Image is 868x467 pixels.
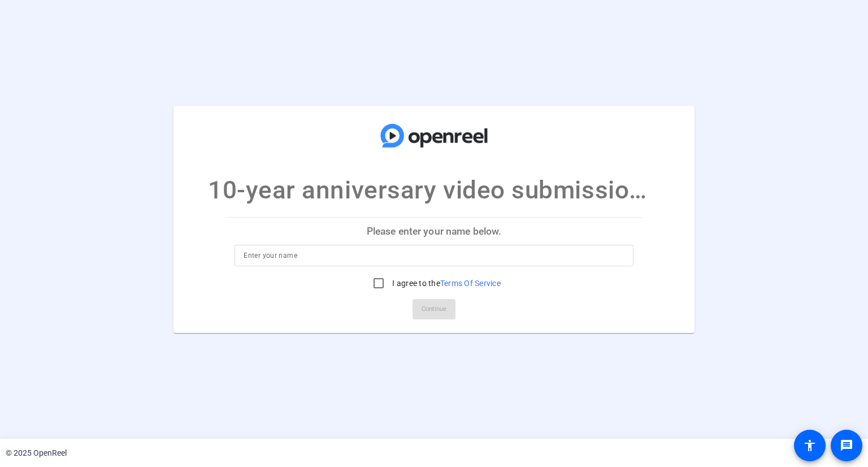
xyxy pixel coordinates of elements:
mat-icon: message [840,439,853,452]
label: I agree to the [390,278,501,289]
mat-icon: accessibility [803,439,817,452]
p: Please enter your name below. [225,218,642,245]
img: company-logo [377,117,491,154]
p: 10-year anniversary video submission (2024) [208,171,660,209]
div: © 2025 OpenReel [6,447,67,459]
a: Terms Of Service [440,279,501,288]
input: Enter your name [244,249,624,262]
